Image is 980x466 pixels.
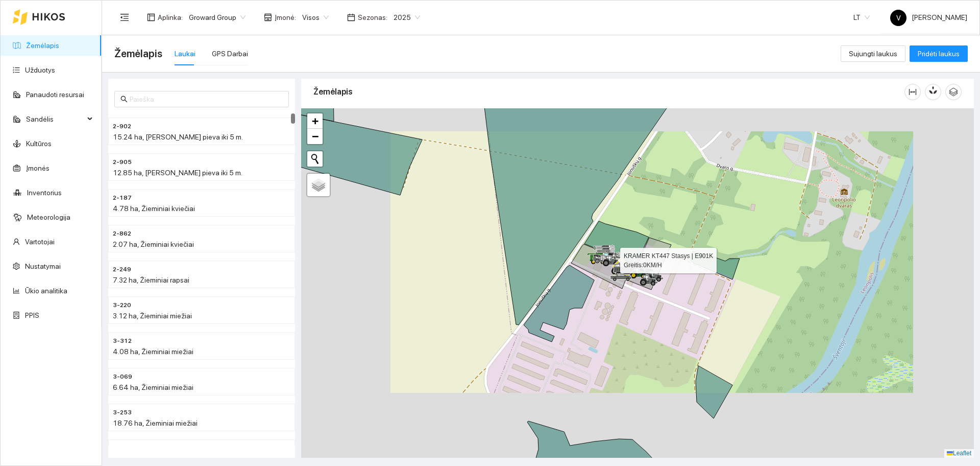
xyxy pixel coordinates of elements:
a: Zoom in [307,113,323,129]
span: LT [853,10,870,25]
span: 18.76 ha, Žieminiai miežiai [113,419,198,427]
a: Užduotys [25,66,55,74]
span: 6.64 ha, Žieminiai miežiai [113,383,193,391]
span: Sandėlis [26,109,84,129]
span: Visos [302,10,329,25]
a: Kultūros [26,139,52,148]
a: Inventorius [27,189,62,197]
div: Žemėlapis [313,77,904,106]
span: [PERSON_NAME] [890,13,967,21]
button: Sujungti laukus [841,45,905,62]
span: layout [147,13,155,21]
a: Leaflet [947,450,971,457]
span: search [120,96,128,103]
span: 3-253 [113,408,132,417]
span: − [312,130,318,143]
button: Initiate a new search [307,151,323,167]
a: Ūkio analitika [25,287,67,295]
span: 2-905 [113,157,132,167]
a: Įmonės [26,164,50,172]
a: PPIS [25,311,39,319]
span: 2-902 [113,122,131,131]
span: 2025 [394,10,420,25]
span: calendar [347,13,355,21]
span: 3-220 [113,300,131,310]
span: Sujungti laukus [849,48,897,59]
button: menu-fold [114,7,135,28]
span: 2.07 ha, Žieminiai kviečiai [113,240,194,248]
span: Įmonė : [275,12,296,23]
span: Aplinka : [158,12,183,23]
a: Meteorologija [27,213,70,221]
span: 4.78 ha, Žieminiai kviečiai [113,204,195,213]
button: Pridėti laukus [910,45,968,62]
span: 15.24 ha, [PERSON_NAME] pieva iki 5 m. [113,133,243,141]
span: 12.85 ha, [PERSON_NAME] pieva iki 5 m. [113,169,242,177]
a: Sujungti laukus [841,50,905,58]
span: 2-187 [113,193,132,203]
a: Pridėti laukus [910,50,968,58]
a: Layers [307,174,330,196]
span: 3.12 ha, Žieminiai miežiai [113,312,192,320]
span: 4.08 ha, Žieminiai miežiai [113,347,193,356]
span: 3-312 [113,336,132,346]
span: 2-906 [113,444,132,453]
span: Groward Group [189,10,246,25]
div: GPS Darbai [212,48,248,59]
span: Žemėlapis [114,45,162,62]
span: column-width [905,88,920,96]
a: Žemėlapis [26,41,59,50]
span: menu-fold [120,13,129,22]
span: + [312,114,318,127]
button: column-width [904,84,921,100]
span: 2-249 [113,265,131,274]
span: 2-862 [113,229,131,239]
span: V [896,10,901,26]
a: Panaudoti resursai [26,90,84,99]
a: Nustatymai [25,262,61,270]
a: Zoom out [307,129,323,144]
input: Paieška [130,94,283,105]
span: Pridėti laukus [918,48,960,59]
span: Sezonas : [358,12,387,23]
span: 7.32 ha, Žieminiai rapsai [113,276,189,284]
a: Vartotojai [25,238,55,246]
span: shop [264,13,272,21]
span: 3-069 [113,372,132,382]
div: Laukai [175,48,195,59]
